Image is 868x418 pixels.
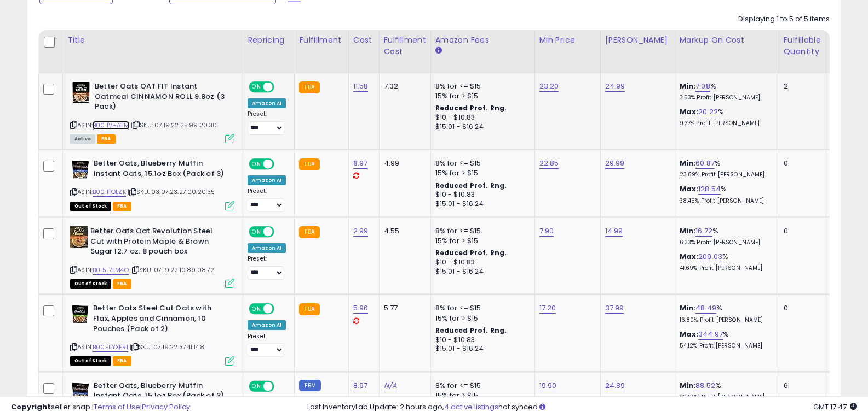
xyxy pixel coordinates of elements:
span: ON [250,381,263,391]
a: 22.85 [539,158,559,169]
b: Max: [680,329,699,339]
div: % [680,329,771,350]
p: 38.45% Profit [PERSON_NAME] [680,197,771,205]
div: Preset: [248,187,286,212]
a: 128.54 [698,184,721,195]
span: All listings that are currently out of stock and unavailable for purchase on Amazon [70,279,111,289]
div: Preset: [248,333,286,357]
div: $10 - $10.83 [435,113,526,122]
div: Amazon Fees [435,34,530,46]
a: 23.20 [539,81,559,92]
a: 37.99 [605,303,624,314]
div: ASIN: [70,226,234,287]
a: B00IITOLZK [93,187,126,197]
small: FBA [299,226,319,238]
small: FBA [299,303,319,315]
div: Amazon AI [248,243,286,253]
img: 51boaNAh7RL._SL40_.jpg [70,158,91,180]
div: 15% for > $15 [435,314,526,323]
b: Better Oats, Blueberry Muffin Instant Oats, 15.1oz Box (Pack of 3) [94,158,227,181]
p: 16.80% Profit [PERSON_NAME] [680,316,771,324]
span: FBA [97,134,116,144]
div: $10 - $10.83 [435,258,526,267]
div: Min Price [539,34,596,46]
div: 7.32 [384,81,422,91]
a: 7.90 [539,226,554,237]
div: Cost [353,34,375,46]
div: 8% for <= $15 [435,226,526,236]
div: % [680,184,771,204]
div: % [680,381,771,401]
small: FBA [299,158,319,170]
div: Displaying 1 to 5 of 5 items [738,14,830,25]
div: Fulfillable Quantity [784,34,821,57]
b: Min: [680,81,696,91]
div: Amazon AI [248,175,286,185]
div: Preset: [248,110,286,135]
a: 4 active listings [444,402,498,412]
div: 2 [784,81,818,91]
b: Better Oats Steel Cut Oats with Flax, Apples and Cinnamon, 10 Pouches (Pack of 2) [93,303,226,337]
span: OFF [273,83,290,92]
div: $15.01 - $16.24 [435,122,526,132]
span: | SKU: 07.19.22.37.41.14.81 [130,343,206,351]
div: Fulfillment Cost [384,34,426,57]
a: 17.20 [539,303,556,314]
div: 8% for <= $15 [435,81,526,91]
a: B00IIVHATM [93,121,129,130]
b: Reduced Prof. Rng. [435,103,507,113]
a: 88.52 [695,380,715,391]
div: ASIN: [70,81,234,142]
div: seller snap | | [11,402,190,413]
img: 51xcBoipk4L._SL40_.jpg [70,226,88,248]
span: | SKU: 07.19.22.25.99.20.30 [131,121,217,129]
div: ASIN: [70,158,234,209]
div: Preset: [248,255,286,280]
p: 9.37% Profit [PERSON_NAME] [680,120,771,127]
p: 23.89% Profit [PERSON_NAME] [680,171,771,179]
b: Min: [680,303,696,313]
span: OFF [273,304,290,314]
img: 519WZcOMQlL._SL40_.jpg [70,303,90,325]
a: 14.99 [605,226,623,237]
div: 15% for > $15 [435,168,526,178]
b: Min: [680,380,696,391]
a: 19.90 [539,380,557,391]
div: % [680,226,771,246]
b: Better Oats OAT FIT Instant Oatmeal CINNAMON ROLL 9.8oz (3 Pack) [95,81,228,115]
a: Privacy Policy [142,402,190,412]
span: ON [250,227,263,237]
b: Min: [680,226,696,236]
b: Reduced Prof. Rng. [435,248,507,257]
span: ON [250,160,263,169]
span: ON [250,304,263,314]
div: Last InventoryLab Update: 2 hours ago, not synced. [307,402,857,413]
b: Min: [680,158,696,168]
a: N/A [384,380,397,391]
div: Markup on Cost [680,34,774,46]
span: OFF [273,160,290,169]
a: Terms of Use [94,402,140,412]
div: 0 [784,158,818,168]
div: $15.01 - $16.24 [435,267,526,276]
b: Max: [680,251,699,262]
div: $10 - $10.83 [435,335,526,345]
a: 8.97 [353,380,368,391]
a: 2.99 [353,226,369,237]
div: $15.01 - $16.24 [435,199,526,209]
div: % [680,252,771,272]
b: Max: [680,107,699,117]
span: All listings currently available for purchase on Amazon [70,134,95,144]
b: Max: [680,184,699,194]
div: Amazon AI [248,98,286,108]
div: % [680,303,771,323]
span: | SKU: 03.07.23.27.00.20.35 [128,187,215,196]
div: 8% for <= $15 [435,158,526,168]
div: 4.99 [384,158,422,168]
div: % [680,81,771,102]
img: 51wlT+v3lqL._SL40_.jpg [70,81,92,103]
span: 2025-08-10 17:47 GMT [813,402,857,412]
span: FBA [113,202,131,211]
div: $15.01 - $16.24 [435,344,526,354]
span: OFF [273,227,290,237]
